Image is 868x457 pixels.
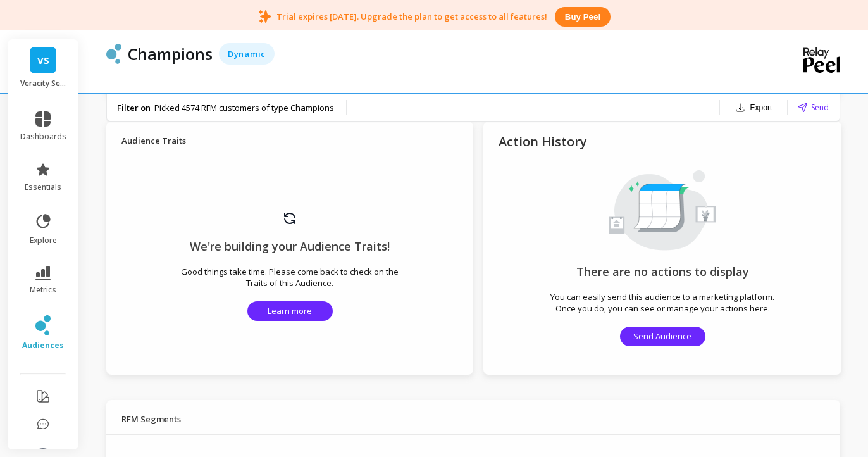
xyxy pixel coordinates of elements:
span: Learn more [268,305,312,317]
img: Empty Goal [282,211,297,226]
p: We're building your Audience Traits! [121,239,458,254]
p: You can easily send this audience to a marketing platform. Once you do, you can see or manage you... [547,291,779,314]
span: Picked 4574 RFM customers of type Champions [154,102,334,113]
p: Action History [499,130,587,147]
button: Send [798,101,829,113]
span: audiences [22,341,64,351]
label: Audience Traits [121,129,186,148]
button: Learn more [247,301,333,321]
p: Good things take time. Please come back to check on the Traits of this Audience. [174,266,406,289]
img: header icon [106,44,121,64]
p: Veracity Selfcare [20,78,66,89]
p: There are no actions to display [514,264,811,280]
label: RFM Segments [121,408,181,427]
span: VS [37,53,49,68]
p: Filter on [117,102,151,113]
span: explore [30,235,57,246]
span: Send [811,101,829,113]
p: Champions [128,43,213,65]
div: Dynamic [219,43,275,65]
p: Trial expires [DATE]. Upgrade the plan to get access to all features! [276,11,547,22]
span: Send Audience [633,330,691,342]
button: Export [730,99,778,116]
span: metrics [30,285,56,295]
span: dashboards [20,132,66,142]
img: Empty Goal [609,170,716,251]
button: Buy peel [555,7,611,27]
button: Send Audience [620,327,705,346]
span: essentials [25,182,61,192]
